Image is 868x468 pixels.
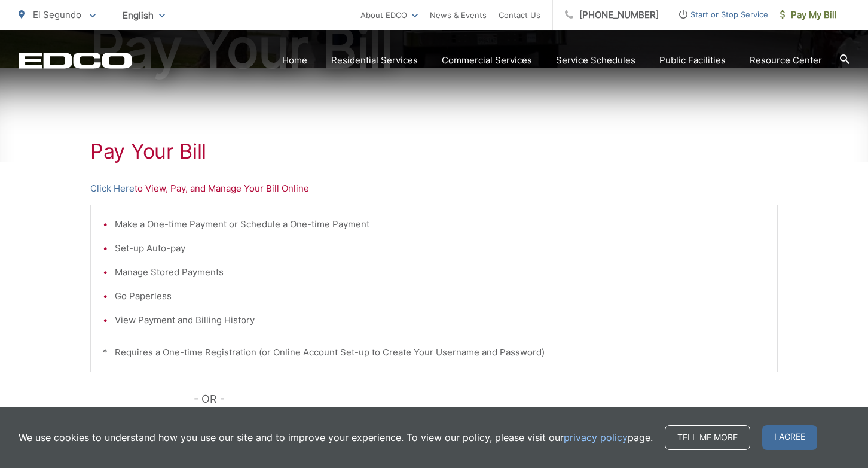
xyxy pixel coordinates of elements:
a: Click Here [90,181,135,196]
h1: Pay Your Bill [90,139,778,163]
span: El Segundo [33,9,81,20]
a: Commercial Services [442,53,532,68]
li: Make a One-time Payment or Schedule a One-time Payment [115,217,765,232]
li: Go Paperless [115,289,765,303]
a: News & Events [430,8,487,22]
li: Manage Stored Payments [115,265,765,279]
a: Resource Center [750,53,822,68]
p: to View, Pay, and Manage Your Bill Online [90,181,778,196]
a: Tell me more [665,425,750,450]
a: privacy policy [564,430,628,445]
a: About EDCO [360,8,418,22]
a: Public Facilities [659,53,726,68]
li: View Payment and Billing History [115,313,765,327]
a: EDCD logo. Return to the homepage. [19,52,132,69]
a: Service Schedules [556,53,635,68]
a: Residential Services [331,53,418,68]
p: We use cookies to understand how you use our site and to improve your experience. To view our pol... [19,430,653,445]
p: * Requires a One-time Registration (or Online Account Set-up to Create Your Username and Password) [103,345,765,360]
a: Contact Us [499,8,540,22]
p: - OR - [194,390,778,408]
li: Set-up Auto-pay [115,241,765,256]
span: Pay My Bill [780,8,837,22]
a: Home [282,53,307,68]
span: English [114,5,174,26]
span: I agree [762,425,817,450]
